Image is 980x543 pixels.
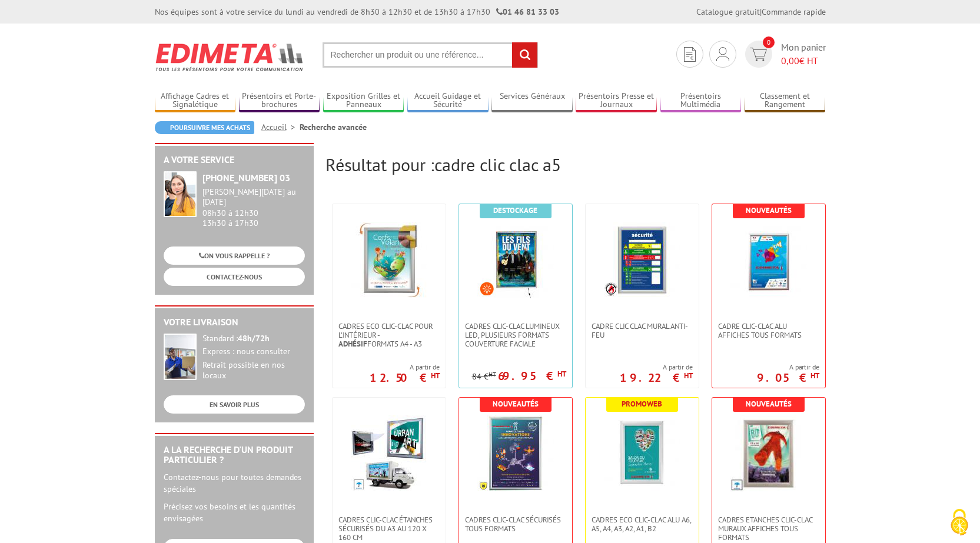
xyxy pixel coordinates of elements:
b: Nouveautés [746,399,792,409]
a: EN SAVOIR PLUS [164,395,305,414]
a: Accueil Guidage et Sécurité [407,91,489,111]
div: [PERSON_NAME][DATE] au [DATE] [202,187,305,207]
a: Cadres Clic-Clac Étanches Sécurisés du A3 au 120 x 160 cm [333,515,446,542]
p: 19.22 € [620,374,693,381]
p: 84 € [472,372,496,381]
span: Cadre CLIC CLAC Mural ANTI-FEU [592,322,693,339]
p: 69.95 € [498,372,566,379]
a: CONTACTEZ-NOUS [164,268,305,286]
a: Affichage Cadres et Signalétique [155,91,236,111]
a: Cadres Etanches Clic-Clac muraux affiches tous formats [712,515,825,542]
b: Nouveautés [493,399,539,409]
a: Présentoirs Multimédia [660,91,742,111]
div: Retrait possible en nos locaux [202,360,305,381]
a: Cadres Clic-Clac lumineux LED, plusieurs formats couverture faciale [459,322,572,348]
strong: 01 46 81 33 03 [496,6,559,17]
img: Cadres Clic-Clac lumineux LED, plusieurs formats couverture faciale [477,222,554,298]
p: Contactez-nous pour toutes demandes spéciales [164,471,305,495]
span: A partir de [370,362,440,372]
img: widget-service.jpg [164,171,197,217]
h2: Résultat pour : [325,155,826,174]
img: devis rapide [716,47,729,61]
h2: Votre livraison [164,317,305,328]
button: Cookies (fenêtre modale) [939,503,980,543]
a: Cadre CLIC CLAC Mural ANTI-FEU [586,322,699,339]
a: Cadres Eco Clic-Clac alu A6, A5, A4, A3, A2, A1, B2 [586,515,699,533]
img: Cadre Clic-Clac Alu affiches tous formats [730,222,807,298]
img: Cadres Eco Clic-Clac alu A6, A5, A4, A3, A2, A1, B2 [604,415,680,492]
a: Cadres Clic-Clac Sécurisés Tous formats [459,515,572,533]
span: Cadres Eco Clic-Clac pour l'intérieur - formats A4 - A3 [338,322,440,348]
b: Nouveautés [746,205,792,215]
img: widget-livraison.jpg [164,334,197,380]
h2: A votre service [164,155,305,165]
a: ON VOUS RAPPELLE ? [164,246,305,265]
p: 9.05 € [757,374,819,381]
span: Mon panier [781,41,826,68]
a: Commande rapide [762,6,826,17]
img: Cadres Eco Clic-Clac pour l'intérieur - <strong>Adhésif</strong> formats A4 - A3 [351,222,427,298]
img: Cadres Clic-Clac Étanches Sécurisés du A3 au 120 x 160 cm [351,415,427,492]
strong: 48h/72h [238,333,270,344]
input: rechercher [512,42,537,68]
strong: Adhésif [338,339,367,349]
span: € HT [781,54,826,68]
a: Accueil [261,122,300,132]
img: Cadres Etanches Clic-Clac muraux affiches tous formats [730,415,807,492]
sup: HT [489,370,496,378]
a: Services Généraux [491,91,573,111]
img: devis rapide [750,48,767,61]
span: Cadres Eco Clic-Clac alu A6, A5, A4, A3, A2, A1, B2 [592,515,693,533]
span: 0,00 [781,55,799,66]
img: devis rapide [684,47,696,62]
img: Cadre CLIC CLAC Mural ANTI-FEU [604,222,680,298]
b: Destockage [493,205,537,215]
input: Rechercher un produit ou une référence... [323,42,538,68]
a: Cadre Clic-Clac Alu affiches tous formats [712,322,825,339]
span: A partir de [620,362,693,372]
a: Poursuivre mes achats [155,121,254,134]
span: 0 [763,36,775,48]
div: 08h30 à 12h30 13h30 à 17h30 [202,187,305,228]
span: Cadres Clic-Clac Sécurisés Tous formats [465,515,566,533]
div: Nos équipes sont à votre service du lundi au vendredi de 8h30 à 12h30 et de 13h30 à 17h30 [155,6,559,18]
img: Cadres Clic-Clac Sécurisés Tous formats [477,415,554,492]
span: Cadre Clic-Clac Alu affiches tous formats [718,322,819,339]
sup: HT [684,371,693,381]
span: A partir de [757,362,819,372]
span: cadre clic clac a5 [434,153,561,176]
a: Présentoirs et Porte-brochures [239,91,320,111]
sup: HT [810,371,819,381]
sup: HT [431,371,440,381]
img: Edimeta [155,35,305,79]
a: Exposition Grilles et Panneaux [323,91,404,111]
b: Promoweb [622,399,662,409]
div: Express : nous consulter [202,347,305,357]
sup: HT [557,369,566,379]
p: 12.50 € [370,374,440,381]
span: Cadres Etanches Clic-Clac muraux affiches tous formats [718,515,819,542]
strong: [PHONE_NUMBER] 03 [202,172,290,184]
img: Cookies (fenêtre modale) [945,508,974,537]
div: | [696,6,826,18]
span: Cadres Clic-Clac Étanches Sécurisés du A3 au 120 x 160 cm [338,515,440,542]
div: Standard : [202,334,305,344]
h2: A la recherche d'un produit particulier ? [164,445,305,465]
li: Recherche avancée [300,121,367,133]
a: Classement et Rangement [745,91,826,111]
a: devis rapide 0 Mon panier 0,00€ HT [742,41,826,68]
p: Précisez vos besoins et les quantités envisagées [164,501,305,524]
a: Présentoirs Presse et Journaux [576,91,657,111]
a: Catalogue gratuit [696,6,760,17]
span: Cadres Clic-Clac lumineux LED, plusieurs formats couverture faciale [465,322,566,348]
a: Cadres Eco Clic-Clac pour l'intérieur -Adhésifformats A4 - A3 [333,322,446,348]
